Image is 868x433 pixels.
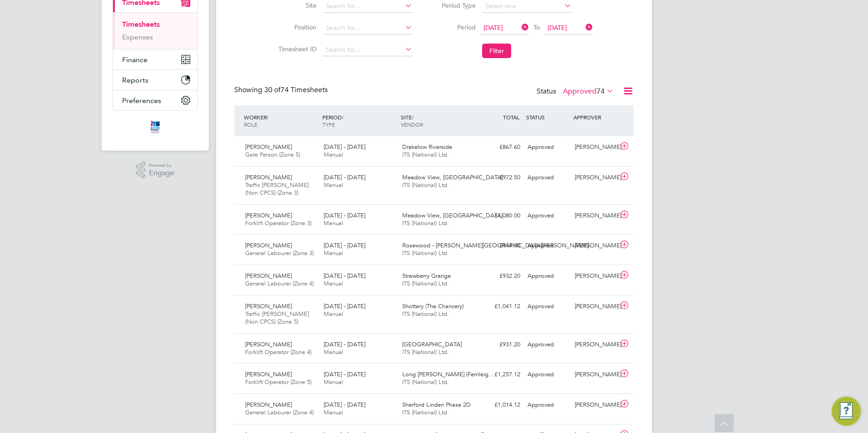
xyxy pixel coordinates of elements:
[136,162,175,179] a: Powered byEngage
[402,272,451,280] span: Strawberry Grange
[477,367,524,382] div: £1,257.12
[402,401,471,408] span: Sherford Linden Phase 2D
[402,151,449,158] span: ITS (National) Ltd.
[571,337,618,352] div: [PERSON_NAME]
[113,120,198,134] a: Go to home page
[402,173,508,181] span: Meadow View, [GEOGRAPHIC_DATA]…
[324,401,365,408] span: [DATE] - [DATE]
[401,121,423,128] span: VENDOR
[563,87,614,96] label: Approved
[402,219,449,227] span: ITS (National) Ltd.
[571,170,618,185] div: [PERSON_NAME]
[402,370,494,378] span: Long [PERSON_NAME] (Fernleig…
[524,398,571,413] div: Approved
[234,85,330,95] div: Showing
[402,302,464,310] span: Shottery (The Chancery)
[320,109,399,133] div: PERIOD
[477,208,524,223] div: £1,080.00
[245,173,292,181] span: [PERSON_NAME]
[113,70,197,90] button: Reports
[477,140,524,155] div: £867.60
[122,33,153,41] a: Expenses
[324,151,343,158] span: Manual
[531,21,542,33] span: To
[324,241,365,249] span: [DATE] - [DATE]
[537,85,616,98] div: Status
[323,44,412,56] input: Search for...
[324,302,365,310] span: [DATE] - [DATE]
[245,302,292,310] span: [PERSON_NAME]
[242,109,320,133] div: WORKER
[597,87,605,96] span: 74
[402,280,449,287] span: ITS (National) Ltd.
[122,76,148,84] span: Reports
[322,121,335,128] span: TYPE
[402,340,462,348] span: [GEOGRAPHIC_DATA]
[547,24,567,32] span: [DATE]
[122,96,161,105] span: Preferences
[402,143,452,151] span: Drakelow Riverside
[402,249,449,257] span: ITS (National) Ltd.
[402,378,449,386] span: ITS (National) Ltd.
[122,20,160,29] a: Timesheets
[571,109,618,125] div: APPROVER
[122,55,148,64] span: Finance
[402,408,449,416] span: ITS (National) Ltd.
[245,212,292,219] span: [PERSON_NAME]
[324,378,343,386] span: Manual
[412,113,414,121] span: /
[402,348,449,356] span: ITS (National) Ltd.
[524,269,571,284] div: Approved
[324,340,365,348] span: [DATE] - [DATE]
[245,370,292,378] span: [PERSON_NAME]
[571,299,618,314] div: [PERSON_NAME]
[524,208,571,223] div: Approved
[324,249,343,257] span: Manual
[324,280,343,287] span: Manual
[113,90,197,110] button: Preferences
[244,121,257,128] span: ROLE
[245,401,292,408] span: [PERSON_NAME]
[324,370,365,378] span: [DATE] - [DATE]
[245,348,311,356] span: Forklift Operator (Zone 4)
[524,170,571,185] div: Approved
[264,85,281,94] span: 30 of
[245,181,309,197] span: Traffic [PERSON_NAME] (Non CPCS) (Zone 3)
[113,49,197,69] button: Finance
[402,181,449,189] span: ITS (National) Ltd.
[571,367,618,382] div: [PERSON_NAME]
[245,143,292,151] span: [PERSON_NAME]
[402,241,595,249] span: Rosewood - [PERSON_NAME][GEOGRAPHIC_DATA][PERSON_NAME]…
[276,45,316,53] label: Timesheet ID
[524,140,571,155] div: Approved
[571,269,618,284] div: [PERSON_NAME]
[267,113,269,121] span: /
[324,408,343,416] span: Manual
[245,151,300,158] span: Gate Person (Zone 5)
[245,280,314,287] span: General Labourer (Zone 4)
[324,219,343,227] span: Manual
[276,1,316,10] label: Site
[245,272,292,280] span: [PERSON_NAME]
[276,23,316,31] label: Position
[149,162,174,169] span: Powered by
[264,85,328,94] span: 74 Timesheets
[402,212,508,219] span: Meadow View, [GEOGRAPHIC_DATA]…
[524,109,571,125] div: STATUS
[524,367,571,382] div: Approved
[477,337,524,352] div: £931.20
[324,212,365,219] span: [DATE] - [DATE]
[324,173,365,181] span: [DATE] - [DATE]
[571,208,618,223] div: [PERSON_NAME]
[524,299,571,314] div: Approved
[477,299,524,314] div: £1,041.12
[149,120,162,134] img: itsconstruction-logo-retina.png
[324,272,365,280] span: [DATE] - [DATE]
[245,219,311,227] span: Forklift Operator (Zone 3)
[399,109,477,133] div: SITE
[477,238,524,253] div: £944.00
[503,113,519,121] span: TOTAL
[435,23,476,31] label: Period
[483,24,503,32] span: [DATE]
[149,169,174,177] span: Engage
